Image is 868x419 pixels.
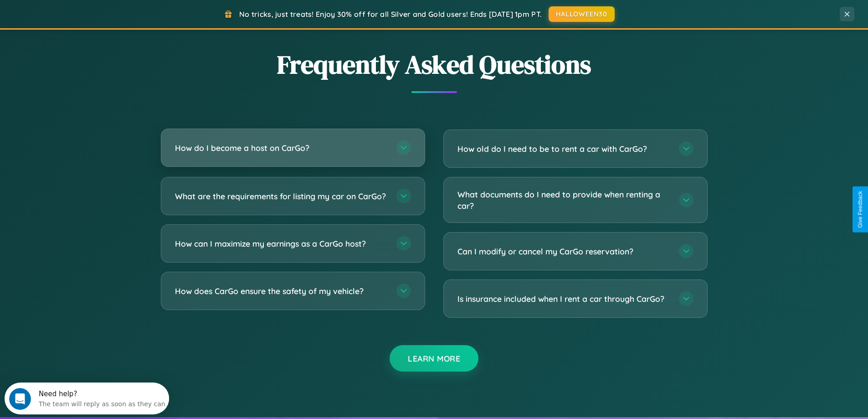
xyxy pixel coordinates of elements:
[175,191,387,202] h3: What are the requirements for listing my car on CarGo?
[175,285,387,297] h3: How does CarGo ensure the safety of my vehicle?
[9,388,31,410] iframe: Intercom live chat
[457,143,670,155] h3: How old do I need to be to rent a car with CarGo?
[5,383,169,414] iframe: Intercom live chat discovery launcher
[239,10,542,19] span: No tricks, just treats! Enjoy 30% off for all Silver and Gold users! Ends [DATE] 1pm PT.
[175,238,387,249] h3: How can I maximize my earnings as a CarGo host?
[161,47,708,82] h2: Frequently Asked Questions
[34,15,161,25] div: The team will reply as soon as they can
[457,246,670,257] h3: Can I modify or cancel my CarGo reservation?
[4,4,169,29] div: Open Intercom Messenger
[457,293,670,305] h3: Is insurance included when I rent a car through CarGo?
[857,191,863,228] div: Give Feedback
[457,189,670,211] h3: What documents do I need to provide when renting a car?
[390,345,478,372] button: Learn More
[549,6,615,22] button: HALLOWEEN30
[175,142,387,154] h3: How do I become a host on CarGo?
[34,8,161,15] div: Need help?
